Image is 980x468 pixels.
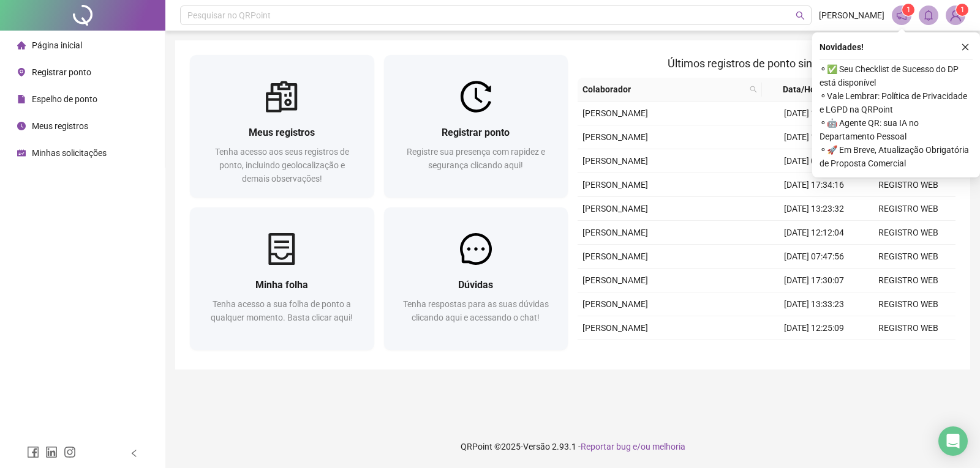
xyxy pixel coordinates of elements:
td: [DATE] 13:33:23 [767,292,861,316]
div: Open Intercom Messenger [938,426,968,456]
span: search [796,11,805,20]
span: Meus registros [32,121,88,131]
span: linkedin [45,446,58,458]
span: Tenha acesso a sua folha de ponto a qualquer momento. Basta clicar aqui! [211,299,353,322]
span: Registre sua presença com rapidez e segurança clicando aqui! [407,147,545,170]
span: [PERSON_NAME] [582,299,648,309]
span: [PERSON_NAME] [582,180,648,190]
span: Versão [523,442,550,451]
sup: Atualize o seu contato no menu Meus Dados [956,4,968,16]
span: Tenha acesso aos seus registros de ponto, incluindo geolocalização e demais observações! [215,147,349,184]
span: [PERSON_NAME] [582,228,648,237]
span: Minha folha [255,279,308,291]
td: [DATE] 17:34:16 [767,173,861,197]
td: [DATE] 07:50:06 [767,340,861,364]
img: 87213 [946,6,965,24]
span: notification [896,10,907,21]
a: Minha folhaTenha acesso a sua folha de ponto a qualquer momento. Basta clicar aqui! [190,207,374,350]
span: Novidades ! [820,40,864,54]
span: instagram [64,446,76,458]
span: Meus registros [249,127,315,138]
td: REGISTRO WEB [861,269,956,292]
span: Data/Hora [767,83,840,96]
a: Meus registrosTenha acesso aos seus registros de ponto, incluindo geolocalização e demais observa... [190,55,374,198]
span: [PERSON_NAME] [582,275,648,285]
td: REGISTRO WEB [861,292,956,316]
span: [PERSON_NAME] [582,132,648,142]
td: [DATE] 12:21:29 [767,125,861,149]
span: close [961,43,970,51]
span: Dúvidas [458,279,493,291]
td: [DATE] 17:30:07 [767,269,861,292]
td: [DATE] 12:12:04 [767,221,861,245]
span: ⚬ 🚀 Em Breve, Atualização Obrigatória de Proposta Comercial [820,143,973,170]
span: [PERSON_NAME] [582,323,648,333]
span: [PERSON_NAME] [582,108,648,118]
td: [DATE] 13:22:46 [767,102,861,125]
td: [DATE] 07:46:55 [767,149,861,173]
td: REGISTRO WEB [861,245,956,269]
span: facebook [27,446,39,458]
span: Colaborador [582,83,745,96]
span: Últimos registros de ponto sincronizados [668,57,865,70]
td: REGISTRO WEB [861,173,956,197]
td: REGISTRO WEB [861,221,956,245]
span: 1 [960,6,965,14]
span: environment [17,68,26,76]
span: Espelho de ponto [32,94,97,104]
span: search [747,80,759,98]
td: REGISTRO WEB [861,197,956,221]
span: [PERSON_NAME] [582,251,648,261]
td: [DATE] 07:47:56 [767,245,861,269]
a: Registrar pontoRegistre sua presença com rapidez e segurança clicando aqui! [384,55,568,198]
span: ⚬ ✅ Seu Checklist de Sucesso do DP está disponível [820,62,973,89]
a: DúvidasTenha respostas para as suas dúvidas clicando aqui e acessando o chat! [384,207,568,350]
span: bell [923,10,934,21]
span: Minhas solicitações [32,148,107,158]
span: 1 [907,6,911,14]
span: Registrar ponto [32,67,91,77]
span: home [17,41,26,50]
td: [DATE] 12:25:09 [767,316,861,340]
span: Página inicial [32,40,82,50]
th: Data/Hora [762,78,854,102]
span: file [17,95,26,103]
span: ⚬ 🤖 Agente QR: sua IA no Departamento Pessoal [820,116,973,143]
span: [PERSON_NAME] [582,204,648,214]
span: [PERSON_NAME] [582,156,648,166]
td: REGISTRO WEB [861,316,956,340]
span: clock-circle [17,122,26,130]
span: search [750,86,757,93]
span: Tenha respostas para as suas dúvidas clicando aqui e acessando o chat! [403,299,549,322]
span: ⚬ Vale Lembrar: Política de Privacidade e LGPD na QRPoint [820,89,973,116]
span: [PERSON_NAME] [819,9,884,22]
td: REGISTRO WEB [861,340,956,364]
span: left [130,449,138,458]
span: schedule [17,149,26,157]
span: Reportar bug e/ou melhoria [581,442,685,451]
sup: 1 [902,4,914,16]
span: Registrar ponto [442,127,510,138]
td: [DATE] 13:23:32 [767,197,861,221]
footer: QRPoint © 2025 - 2.93.1 - [165,425,980,468]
